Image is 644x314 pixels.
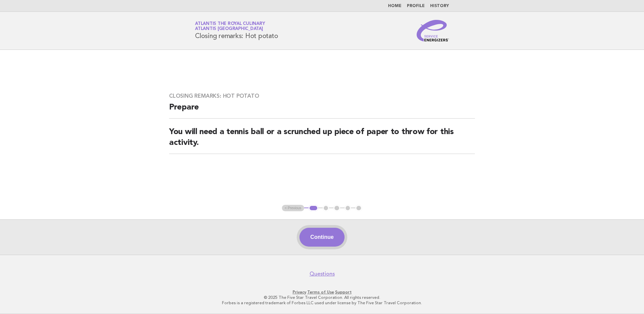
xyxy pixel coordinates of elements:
span: Atlantis [GEOGRAPHIC_DATA] [195,27,263,31]
a: Atlantis the Royal CulinaryAtlantis [GEOGRAPHIC_DATA] [195,22,265,31]
a: Home [388,4,401,8]
p: © 2025 The Five Star Travel Corporation. All rights reserved. [116,295,528,300]
a: Questions [310,271,335,277]
h3: Closing remarks: Hot potato [169,93,475,99]
img: Service Energizers [417,20,449,41]
button: 1 [309,205,318,212]
a: Privacy [293,290,306,294]
a: History [430,4,449,8]
p: Forbes is a registered trademark of Forbes LLC used under license by The Five Star Travel Corpora... [116,300,528,306]
a: Terms of Use [307,290,334,294]
h2: You will need a tennis ball or a scrunched up piece of paper to throw for this activity. [169,127,475,154]
button: Continue [299,228,344,247]
p: · · [116,289,528,295]
a: Support [335,290,352,294]
h2: Prepare [169,102,475,119]
a: Profile [407,4,425,8]
h1: Closing remarks: Hot potato [195,22,278,39]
